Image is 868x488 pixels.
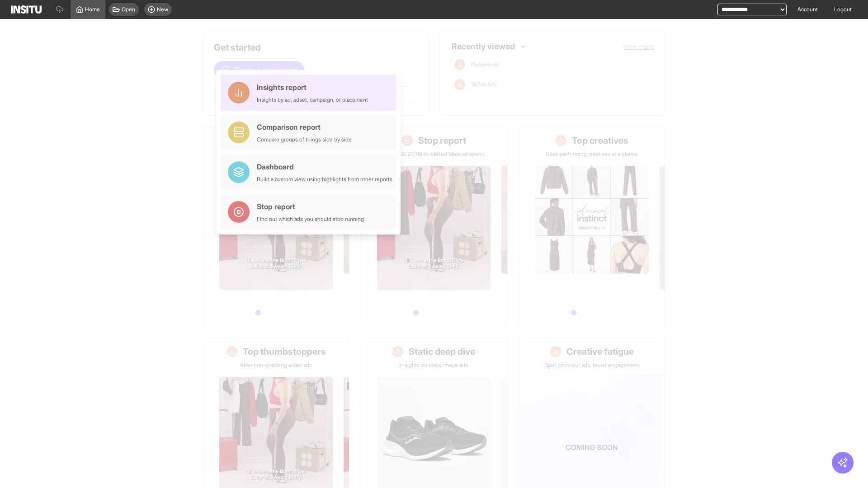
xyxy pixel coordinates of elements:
[157,6,168,13] span: New
[257,96,368,103] div: Insights by ad, adset, campaign, or placement
[257,82,368,93] div: Insights report
[257,216,364,223] div: Find out which ads you should stop running
[257,176,392,183] div: Build a custom view using highlights from other reports
[257,122,352,132] div: Comparison report
[85,6,100,13] span: Home
[257,161,392,172] div: Dashboard
[257,201,364,212] div: Stop report
[122,6,135,13] span: Open
[11,5,42,14] img: Logo
[257,136,352,143] div: Compare groups of things side by side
